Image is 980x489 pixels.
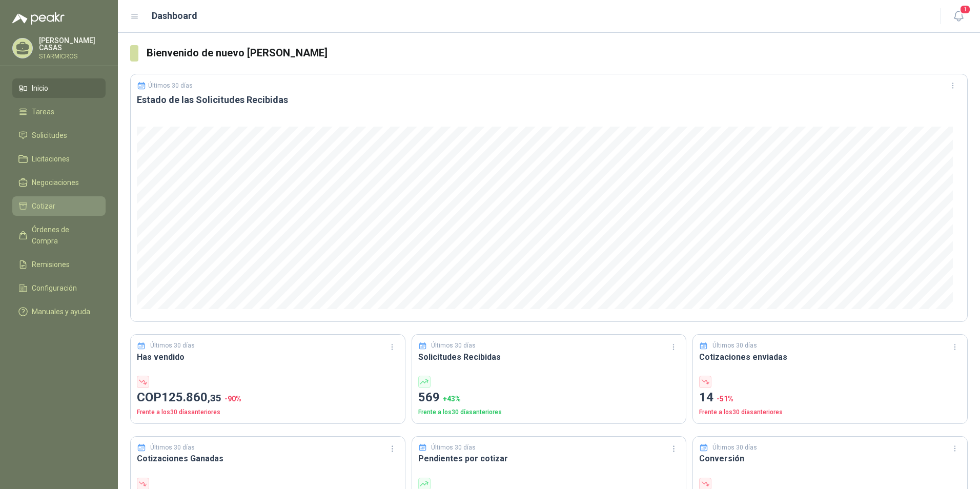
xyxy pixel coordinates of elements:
[418,452,680,465] h3: Pendientes por cotizar
[12,12,65,25] img: Logo peakr
[717,395,733,403] span: -51 %
[137,351,399,363] h3: Has vendido
[32,200,55,212] span: Cotizar
[152,9,197,23] h1: Dashboard
[418,388,680,407] p: 569
[147,45,968,61] h3: Bienvenido de nuevo [PERSON_NAME]
[39,37,106,51] p: [PERSON_NAME] CASAS
[418,407,680,417] p: Frente a los 30 días anteriores
[12,102,106,121] a: Tareas
[699,351,961,363] h3: Cotizaciones enviadas
[443,395,461,403] span: + 43 %
[699,388,961,407] p: 14
[418,351,680,363] h3: Solicitudes Recibidas
[32,83,48,94] span: Inicio
[712,443,757,453] p: Últimos 30 días
[32,306,90,317] span: Manuales y ayuda
[32,106,54,117] span: Tareas
[12,149,106,169] a: Licitaciones
[150,341,195,351] p: Últimos 30 días
[208,392,221,404] span: ,35
[32,153,70,165] span: Licitaciones
[161,390,221,404] span: 125.860
[431,443,476,453] p: Últimos 30 días
[699,452,961,465] h3: Conversión
[32,282,77,294] span: Configuración
[699,407,961,417] p: Frente a los 30 días anteriores
[12,278,106,298] a: Configuración
[137,452,399,465] h3: Cotizaciones Ganadas
[148,82,193,89] p: Últimos 30 días
[32,130,67,141] span: Solicitudes
[712,341,757,351] p: Últimos 30 días
[12,196,106,216] a: Cotizar
[224,395,241,403] span: -90 %
[137,94,961,106] h3: Estado de las Solicitudes Recibidas
[12,126,106,145] a: Solicitudes
[137,388,399,407] p: COP
[150,443,195,453] p: Últimos 30 días
[12,220,106,251] a: Órdenes de Compra
[949,7,968,26] button: 1
[12,78,106,98] a: Inicio
[32,259,70,270] span: Remisiones
[137,407,399,417] p: Frente a los 30 días anteriores
[959,5,971,14] span: 1
[12,255,106,274] a: Remisiones
[12,173,106,192] a: Negociaciones
[32,224,96,247] span: Órdenes de Compra
[431,341,476,351] p: Últimos 30 días
[39,53,106,59] p: STARMICROS
[12,302,106,321] a: Manuales y ayuda
[32,177,79,188] span: Negociaciones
